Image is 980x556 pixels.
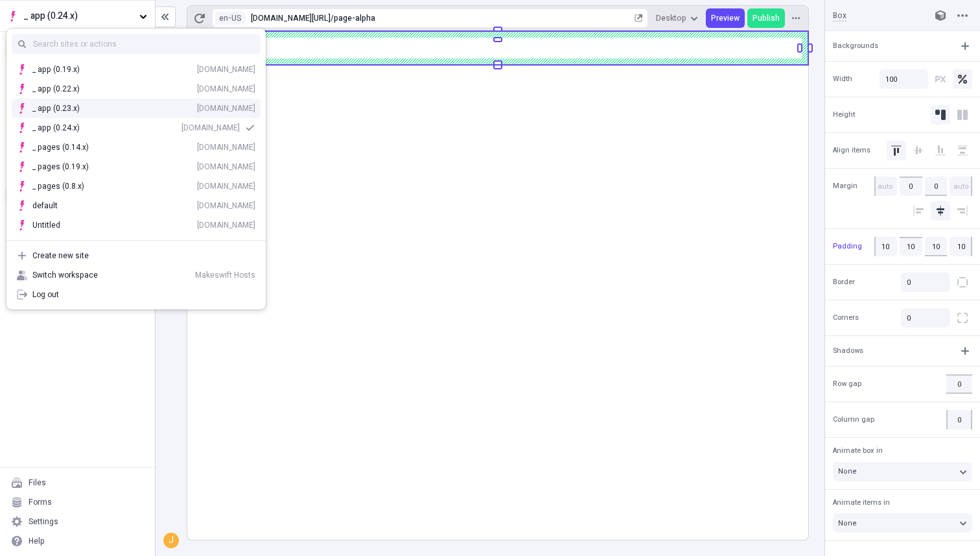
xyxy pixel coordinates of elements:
[833,313,859,324] span: Corners
[833,513,972,533] button: None
[219,12,242,24] span: en-US
[931,105,950,125] button: Auto
[931,141,950,160] button: Bottom
[197,142,255,152] div: [DOMAIN_NAME]
[29,516,58,527] div: Settings
[833,345,863,356] span: Shadows
[197,162,255,172] div: [DOMAIN_NAME]
[953,69,972,89] button: Percentage
[909,141,928,160] button: Middle
[833,109,855,120] span: Height
[197,220,255,230] div: [DOMAIN_NAME]
[181,123,240,133] div: [DOMAIN_NAME]
[747,8,785,28] button: Publish
[752,13,780,23] span: Publish
[12,34,261,54] input: Search sites or actions
[950,176,972,196] input: auto
[197,103,255,114] div: [DOMAIN_NAME]
[32,200,78,211] div: default
[32,220,78,230] div: Untitled
[6,54,266,240] div: Suggestions
[833,277,855,288] span: Border
[833,445,883,456] span: Animate box in
[833,181,857,192] span: Margin
[32,162,89,172] div: _ pages (0.19.x)
[833,73,852,84] span: Width
[900,176,922,196] input: auto
[838,466,857,477] span: None
[197,200,255,211] div: [DOMAIN_NAME]
[931,201,950,221] button: Align center
[32,123,80,133] div: _ app (0.24.x)
[32,64,80,75] div: _ app (0.19.x)
[833,378,861,389] span: Row gap
[953,201,972,221] button: Align right
[32,103,80,114] div: _ app (0.23.x)
[925,176,948,196] input: auto
[29,536,45,546] div: Help
[706,8,745,28] button: Preview
[197,181,255,191] div: [DOMAIN_NAME]
[833,414,874,425] span: Column gap
[331,13,334,23] div: /
[29,477,46,488] div: Files
[197,84,255,94] div: [DOMAIN_NAME]
[833,145,870,156] span: Align items
[833,241,862,252] span: Padding
[23,9,134,23] span: _ app (0.24.x)
[833,10,918,21] input: Box
[953,141,972,160] button: Space between
[251,13,331,23] div: [URL][DOMAIN_NAME]
[197,64,255,75] div: [DOMAIN_NAME]
[32,142,89,152] div: _ pages (0.14.x)
[931,69,950,89] button: Pixels
[651,8,703,28] button: Desktop
[953,105,972,125] button: Stretch
[32,181,84,191] div: _ pages (0.8.x)
[656,13,686,23] span: Desktop
[215,12,246,25] button: Open locale picker
[711,13,740,23] span: Preview
[833,40,878,51] span: Backgrounds
[833,462,972,481] button: None
[909,201,928,221] button: Align left
[29,497,52,507] div: Forms
[838,518,857,529] span: None
[874,176,897,196] input: auto
[32,84,80,94] div: _ app (0.22.x)
[887,141,906,160] button: Top
[334,13,632,23] div: page-alpha
[165,534,178,547] div: j
[833,497,890,508] span: Animate items in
